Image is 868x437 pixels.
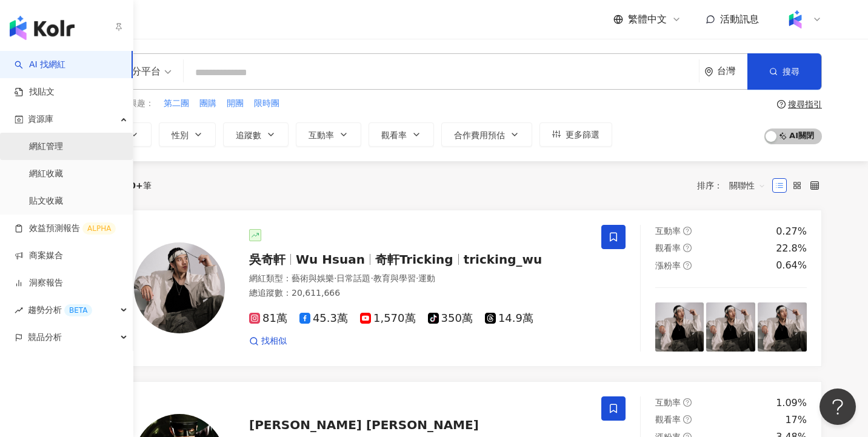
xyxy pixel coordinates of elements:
[776,242,807,255] div: 22.8%
[292,273,334,283] span: 藝術與娛樂
[776,225,807,238] div: 0.27%
[416,273,418,283] span: ·
[334,273,336,283] span: ·
[783,67,800,76] span: 搜尋
[15,59,65,71] a: searchAI 找網紅
[227,98,244,110] span: 開團
[249,287,587,299] div: 總追蹤數 ： 20,611,666
[15,277,63,289] a: 洞察報告
[360,312,416,325] span: 1,570萬
[418,273,435,283] span: 運動
[236,130,261,140] span: 追蹤數
[428,312,473,325] span: 350萬
[655,398,681,407] span: 互動率
[15,250,63,262] a: 商案媒合
[249,335,287,347] a: 找相似
[655,415,681,424] span: 觀看率
[28,105,53,133] span: 資源庫
[163,97,190,110] button: 第二團
[28,296,92,324] span: 趨勢分析
[697,176,772,195] div: 排序：
[299,312,348,325] span: 45.3萬
[249,418,479,432] span: [PERSON_NAME] [PERSON_NAME]
[729,176,766,195] span: 關聯性
[253,97,280,110] button: 限時團
[172,130,189,140] span: 性別
[159,122,216,147] button: 性別
[249,312,287,325] span: 81萬
[381,130,407,140] span: 觀看率
[706,302,755,352] img: post-image
[820,389,856,425] iframe: Help Scout Beacon - Open
[655,243,681,253] span: 觀看率
[683,227,692,235] span: question-circle
[10,16,75,40] img: logo
[454,130,505,140] span: 合作費用預估
[704,67,713,76] span: environment
[683,244,692,252] span: question-circle
[683,415,692,424] span: question-circle
[15,222,116,235] a: 效益預測報告ALPHA
[777,100,786,108] span: question-circle
[776,396,807,410] div: 1.09%
[373,273,416,283] span: 教育與學習
[199,97,217,110] button: 團購
[785,413,807,427] div: 17%
[164,98,189,110] span: 第二團
[336,273,370,283] span: 日常話題
[683,398,692,407] span: question-circle
[628,13,667,26] span: 繁體中文
[784,8,807,31] img: Kolr%20app%20icon%20%281%29.png
[28,324,62,351] span: 競品分析
[655,226,681,236] span: 互動率
[249,273,587,285] div: 網紅類型 ：
[539,122,612,147] button: 更多篩選
[223,122,289,147] button: 追蹤數
[758,302,807,352] img: post-image
[254,98,279,110] span: 限時團
[29,168,63,180] a: 網紅收藏
[226,97,244,110] button: 開團
[296,252,365,267] span: Wu Hsuan
[776,259,807,272] div: 0.64%
[375,252,453,267] span: 奇軒Tricking
[655,261,681,270] span: 漲粉率
[566,130,599,139] span: 更多篩選
[29,195,63,207] a: 貼文收藏
[261,335,287,347] span: 找相似
[296,122,361,147] button: 互動率
[369,122,434,147] button: 觀看率
[64,304,92,316] div: BETA
[683,261,692,270] span: question-circle
[747,53,821,90] button: 搜尋
[309,130,334,140] span: 互動率
[655,302,704,352] img: post-image
[485,312,533,325] span: 14.9萬
[15,86,55,98] a: 找貼文
[249,252,285,267] span: 吳奇軒
[370,273,373,283] span: ·
[134,242,225,333] img: KOL Avatar
[788,99,822,109] div: 搜尋指引
[464,252,542,267] span: tricking_wu
[29,141,63,153] a: 網紅管理
[441,122,532,147] button: 合作費用預估
[95,210,822,367] a: KOL Avatar吳奇軒Wu Hsuan奇軒Trickingtricking_wu網紅類型：藝術與娛樂·日常話題·教育與學習·運動總追蹤數：20,611,66681萬45.3萬1,570萬35...
[15,306,23,315] span: rise
[717,66,747,76] div: 台灣
[720,13,759,25] span: 活動訊息
[199,98,216,110] span: 團購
